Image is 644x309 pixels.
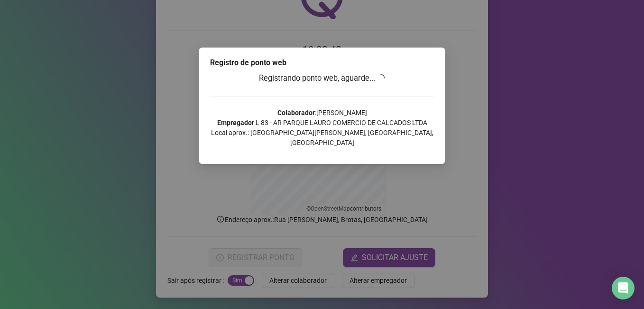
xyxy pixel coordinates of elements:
p: : [PERSON_NAME] : L 83 - AR PARQUE LAURO COMERCIO DE CALCADOS LTDA Local aprox.: [GEOGRAPHIC_DATA... [210,108,434,148]
h3: Registrando ponto web, aguarde... [210,72,434,85]
strong: Empregador [217,119,254,126]
div: Open Intercom Messenger [612,277,635,299]
strong: Colaborador [277,109,315,116]
div: Registro de ponto web [210,57,434,68]
span: loading [376,73,386,83]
